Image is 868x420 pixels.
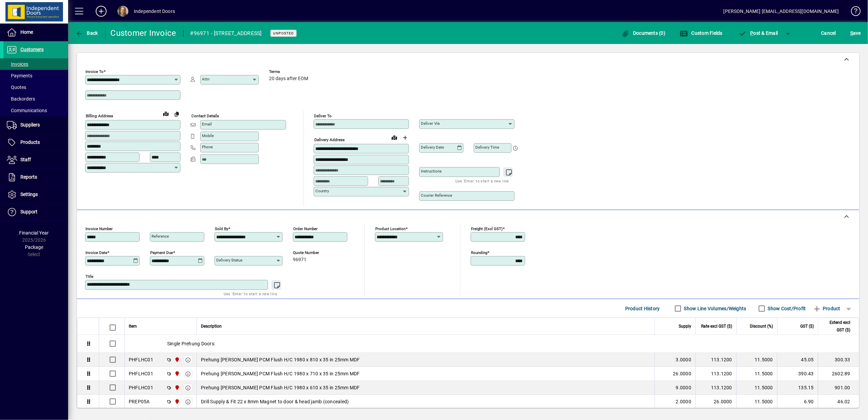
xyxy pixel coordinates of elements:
[202,133,214,138] mat-label: Mobile
[201,322,222,330] span: Description
[269,70,310,74] span: Terms
[3,24,68,41] a: Home
[822,319,850,334] span: Extend excl GST ($)
[75,30,98,36] span: Back
[750,322,773,330] span: Discount (%)
[201,370,360,377] span: Prehung [PERSON_NAME] PCM Flush H/C 1980 x 710 x 35 in 25mm MDF
[389,132,400,143] a: View on map
[735,27,782,39] button: Post & Email
[421,145,444,150] mat-label: Delivery date
[820,27,838,39] button: Cancel
[700,398,732,405] div: 26.0000
[173,370,180,377] span: Christchurch
[90,5,112,17] button: Add
[3,81,68,93] a: Quotes
[621,30,666,36] span: Documents (0)
[293,257,306,262] span: 96971
[3,169,68,186] a: Reports
[818,381,859,395] td: 901.00
[7,85,26,90] span: Quotes
[821,28,836,39] span: Cancel
[7,61,28,67] span: Invoices
[150,250,173,255] mat-label: Payment due
[20,139,40,145] span: Products
[202,77,209,81] mat-label: Attn
[215,226,228,231] mat-label: Sold by
[171,108,182,119] button: Copy to Delivery address
[20,47,44,52] span: Customers
[849,27,863,39] button: Save
[7,73,32,78] span: Payments
[85,274,93,279] mat-label: Title
[160,108,171,119] a: View on map
[736,381,777,395] td: 11.5000
[767,305,806,312] label: Show Cost/Profit
[700,356,732,363] div: 113.1200
[3,58,68,70] a: Invoices
[475,145,499,150] mat-label: Delivery time
[421,169,442,174] mat-label: Instructions
[850,28,861,39] span: ave
[129,384,153,391] div: PHFLHC01
[777,367,818,381] td: 390.43
[678,27,724,39] button: Custom Fields
[736,367,777,381] td: 11.5000
[112,5,134,17] button: Profile
[201,384,360,391] span: Prehung [PERSON_NAME] PCM Flush H/C 1980 x 610 x 35 in 25mm MDF
[129,398,150,405] div: PREP05A
[7,108,47,113] span: Communications
[173,384,180,391] span: Christchurch
[315,189,329,193] mat-label: Country
[456,177,509,185] mat-hint: Use 'Enter' to start a new line
[201,398,349,405] span: Drill Supply & Fit 22 x 8mm Magnet to door & head jamb (concealed)
[751,30,754,36] span: P
[173,398,180,405] span: Christchurch
[777,395,818,409] td: 6.90
[471,250,487,255] mat-label: Rounding
[683,305,746,312] label: Show Line Volumes/Weights
[375,226,406,231] mat-label: Product location
[269,76,308,81] span: 20 days after EOM
[818,367,859,381] td: 2602.89
[202,145,213,149] mat-label: Phone
[85,69,104,74] mat-label: Invoice To
[736,353,777,367] td: 11.5000
[700,384,732,391] div: 113.1200
[676,398,692,405] span: 2.0000
[673,370,691,377] span: 26.0000
[25,244,43,250] span: Package
[724,6,839,17] div: [PERSON_NAME] [EMAIL_ADDRESS][DOMAIN_NAME]
[813,303,840,314] span: Product
[19,230,49,236] span: Financial Year
[129,356,153,363] div: PHFLHC01
[20,209,37,214] span: Support
[777,353,818,367] td: 45.05
[680,30,723,36] span: Custom Fields
[777,381,818,395] td: 135.15
[3,70,68,81] a: Payments
[173,356,180,363] span: Christchurch
[68,27,106,39] app-page-header-button: Back
[3,134,68,151] a: Products
[701,322,732,330] span: Rate excl GST ($)
[620,27,667,39] button: Documents (0)
[152,234,169,239] mat-label: Reference
[818,353,859,367] td: 300.33
[7,96,35,102] span: Backorders
[471,226,503,231] mat-label: Freight (excl GST)
[850,30,853,36] span: S
[273,31,294,35] span: Unposted
[129,322,137,330] span: Item
[85,226,113,231] mat-label: Invoice number
[739,30,778,36] span: ost & Email
[679,322,691,330] span: Supply
[202,122,212,126] mat-label: Email
[676,384,692,391] span: 9.0000
[201,356,360,363] span: Prehung [PERSON_NAME] PCM Flush H/C 1980 x 810 x 35 in 25mm MDF
[20,174,37,180] span: Reports
[421,121,440,126] mat-label: Deliver via
[190,28,262,39] div: #96971 - [STREET_ADDRESS]
[3,105,68,116] a: Communications
[818,395,859,409] td: 46.02
[125,335,859,352] div: Single Prehung Doors:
